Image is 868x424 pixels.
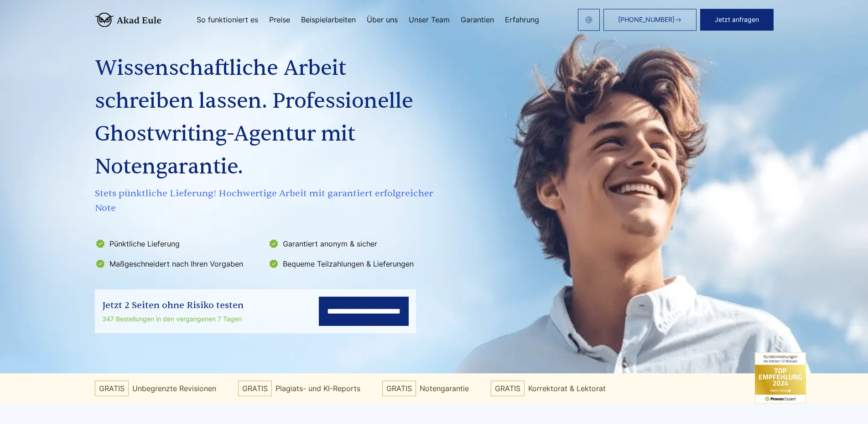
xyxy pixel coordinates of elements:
[102,298,244,313] div: Jetzt 2 Seiten ohne Risiko testen
[132,381,216,396] span: Unbegrenzte Revisionen
[618,16,675,23] span: [PHONE_NUMBER]
[700,9,774,31] button: Jetzt anfragen
[238,381,272,396] span: GRATIS
[409,16,450,23] a: Unser Team
[505,16,539,23] a: Erfahrung
[367,16,398,23] a: Über uns
[268,236,436,251] li: Garantiert anonym & sicher
[585,16,593,23] img: email
[491,381,525,396] span: GRATIS
[461,16,494,23] a: Garantien
[95,381,129,396] span: GRATIS
[102,314,244,325] div: 347 Bestellungen in den vergangenen 7 Tagen
[95,256,263,271] li: Maßgeschneidert nach Ihren Vorgaben
[95,12,161,27] img: logo
[275,381,360,396] span: Plagiats- und KI-Reports
[269,16,290,23] a: Preise
[197,16,258,23] a: So funktioniert es
[95,236,263,251] li: Pünktliche Lieferung
[382,381,416,396] span: GRATIS
[528,381,606,396] span: Korrektorat & Lektorat
[95,52,438,183] h1: Wissenschaftliche Arbeit schreiben lassen. Professionelle Ghostwriting-Agentur mit Notengarantie.
[301,16,356,23] a: Beispielarbeiten
[603,9,696,31] a: [PHONE_NUMBER]
[268,256,436,271] li: Bequeme Teilzahlungen & Lieferungen
[420,381,469,396] span: Notengarantie
[95,186,438,215] span: Stets pünktliche Lieferung! Hochwertige Arbeit mit garantiert erfolgreicher Note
